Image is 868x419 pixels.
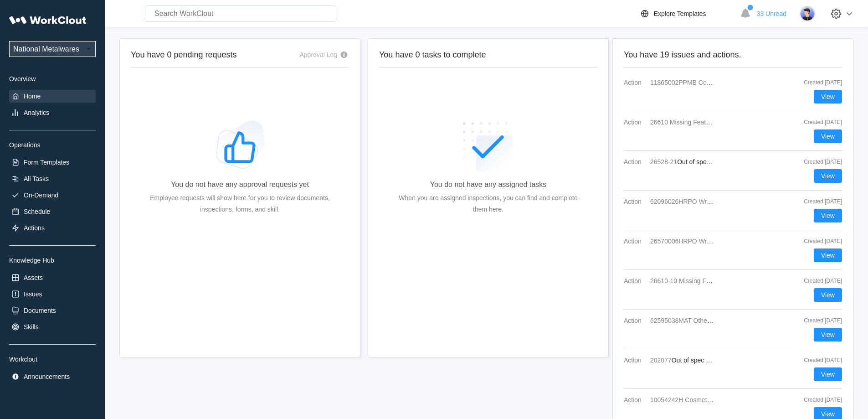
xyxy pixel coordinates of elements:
div: On-Demand [24,191,58,199]
div: Created [DATE] [796,238,842,244]
mark: 26570006HRPO [650,238,697,245]
span: Action [624,119,647,126]
button: View [814,90,842,103]
button: View [814,129,842,143]
div: Form Templates [24,159,69,166]
div: Announcements [24,373,70,380]
mark: Other [693,317,709,324]
mark: 26528-21 [650,158,677,166]
div: All Tasks [24,175,49,182]
div: Assets [24,274,43,281]
div: Skills [24,323,39,331]
span: View [821,212,835,219]
div: Knowledge Hub [9,257,96,264]
h2: You have 0 pending requests [131,50,237,60]
mark: Missing Feature [679,277,724,285]
a: Analytics [9,106,96,119]
div: Employee requests will show here for you to review documents, inspections, forms, and skill. [145,192,334,215]
mark: 26610-10 [650,277,677,285]
mark: Cosmetic [699,79,725,86]
a: Skills [9,321,96,333]
a: Assets [9,271,96,284]
span: Action [624,158,647,166]
div: Analytics [24,109,49,116]
a: Explore Templates [639,8,735,19]
span: View [821,93,835,100]
button: View [814,248,842,262]
button: View [814,328,842,341]
a: On-Demand [9,189,96,202]
div: You do not have any approval requests yet [171,181,309,189]
span: Action [624,357,647,364]
div: Created [DATE] [796,397,842,403]
div: When you are assigned inspections, you can find and complete them here. [394,192,583,215]
h2: You have 0 tasks to complete [379,50,597,60]
div: Operations [9,141,96,149]
div: Created [DATE] [796,159,842,165]
span: Action [624,396,647,403]
img: user-5.png [800,6,815,21]
span: View [821,411,835,417]
button: View [814,209,842,222]
span: 33 Unread [757,10,786,17]
div: Created [DATE] [796,119,842,125]
span: View [821,331,835,338]
div: Explore Templates [654,10,706,17]
mark: 10054242H [650,396,683,403]
mark: Wrong Part Shipped [699,238,756,245]
button: View [814,367,842,381]
button: View [814,169,842,183]
div: You do not have any assigned tasks [430,181,547,189]
div: Created [DATE] [796,357,842,363]
div: Created [DATE] [796,317,842,324]
mark: Missing Feature [670,119,715,126]
div: Overview [9,75,96,83]
span: Action [624,198,647,205]
mark: Wrong Part Shipped [699,198,756,205]
mark: 62595038MAT [650,317,692,324]
span: View [821,252,835,259]
div: Schedule [24,208,50,215]
a: Form Templates [9,156,96,169]
button: View [814,288,842,302]
a: Documents [9,304,96,317]
div: Created [DATE] [796,198,842,205]
div: Documents [24,307,56,314]
span: Action [624,317,647,324]
span: View [821,173,835,179]
span: View [821,133,835,140]
a: Announcements [9,370,96,383]
a: Schedule [9,205,96,218]
div: Workclout [9,356,96,363]
div: Approval Log [299,51,337,58]
a: Actions [9,222,96,234]
div: Created [DATE] [796,79,842,86]
div: Home [24,93,41,100]
mark: 26610 [650,119,668,126]
span: Action [624,79,647,86]
a: All Tasks [9,172,96,185]
span: Out of spec (dimensional) [672,357,745,364]
a: Home [9,90,96,103]
div: Actions [24,224,45,232]
h2: You have 19 issues and actions. [624,50,842,60]
span: View [821,292,835,298]
span: Action [624,277,647,285]
span: Out of spec (dimensional) [677,158,750,166]
input: Search WorkClout [145,5,336,22]
span: Action [624,238,647,245]
mark: 62096026HRPO [650,198,697,205]
span: View [821,371,835,378]
mark: Cosmetic [685,396,711,403]
div: Created [DATE] [796,278,842,284]
mark: 11865002PPMB [650,79,697,86]
div: Issues [24,290,42,298]
a: Issues [9,288,96,300]
mark: 202077 [650,357,672,364]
